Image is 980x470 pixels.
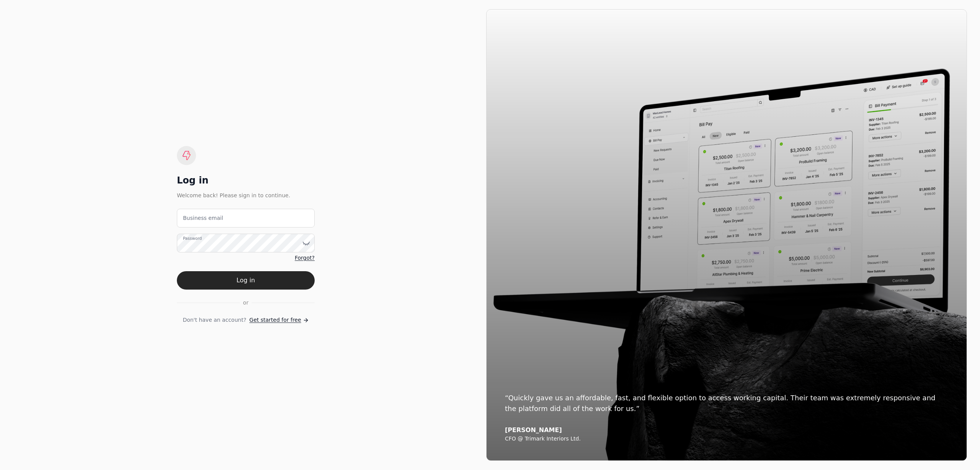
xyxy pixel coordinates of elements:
span: Get started for free [249,316,301,324]
span: or [243,299,248,307]
div: Log in [177,174,315,187]
div: “Quickly gave us an affordable, fast, and flexible option to access working capital. Their team w... [505,393,948,414]
div: [PERSON_NAME] [505,426,948,434]
a: Get started for free [249,316,309,324]
div: Welcome back! Please sign in to continue. [177,191,315,200]
a: Forgot? [295,254,315,262]
label: Password [183,236,202,242]
label: Business email [183,214,223,222]
button: Log in [177,271,315,290]
span: Don't have an account? [183,316,246,324]
div: CFO @ Trimark Interiors Ltd. [505,436,948,442]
